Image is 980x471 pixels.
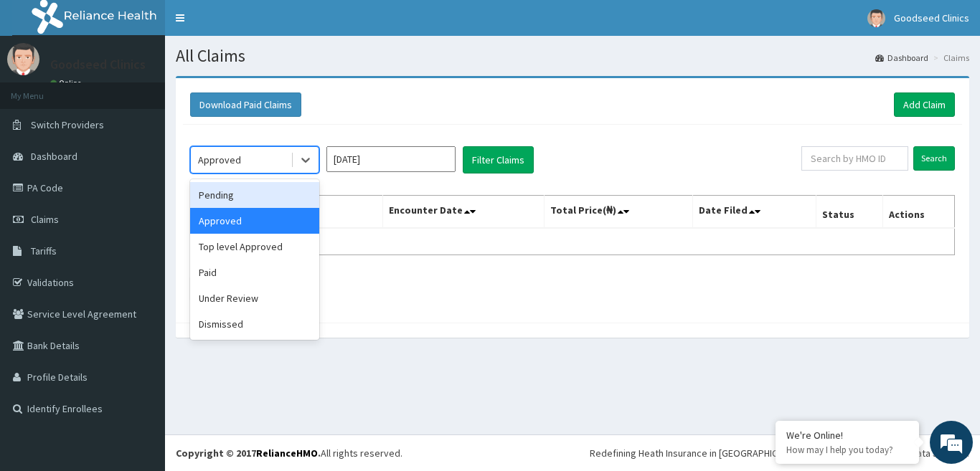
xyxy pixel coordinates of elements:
p: Goodseed Clinics [50,58,146,71]
img: User Image [867,9,885,27]
p: How may I help you today? [786,444,908,456]
h1: All Claims [176,47,969,65]
img: User Image [7,43,39,75]
span: Claims [31,213,59,226]
input: Select Month and Year [326,146,456,172]
button: Download Paid Claims [190,92,301,117]
input: Search [913,146,955,171]
th: Date Filed [693,196,816,229]
strong: Copyright © 2017 . [176,447,321,460]
a: Add Claim [894,92,955,117]
div: Dismissed [190,311,319,337]
button: Filter Claims [463,146,534,173]
div: Under Review [190,285,319,311]
th: Actions [882,196,954,229]
div: Top level Approved [190,234,319,260]
div: Approved [190,208,319,234]
th: Status [816,196,883,229]
span: Dashboard [31,150,77,163]
a: Online [50,78,85,88]
span: Goodseed Clinics [894,11,969,24]
span: Tariffs [31,244,57,257]
a: RelianceHMO [256,447,318,460]
div: Pending [190,182,319,208]
div: Paid [190,260,319,285]
span: Switch Providers [31,118,104,131]
input: Search by HMO ID [801,146,908,171]
footer: All rights reserved. [165,434,980,471]
div: We're Online! [786,429,908,442]
div: Redefining Heath Insurance in [GEOGRAPHIC_DATA] using Telemedicine and Data Science! [590,446,969,460]
li: Claims [930,52,969,64]
a: Dashboard [875,52,928,64]
th: Total Price(₦) [544,196,693,229]
th: Encounter Date [383,196,544,229]
div: Approved [198,153,241,167]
